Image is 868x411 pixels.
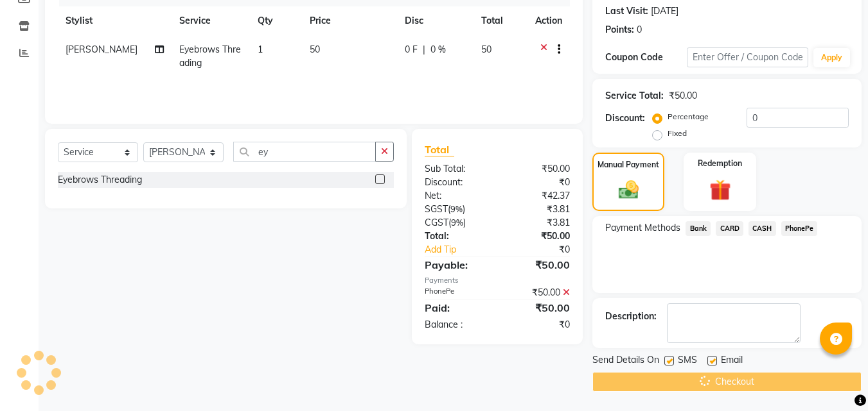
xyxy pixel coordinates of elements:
[233,142,376,162] input: Search or Scan
[605,310,657,323] div: Description:
[425,275,570,286] div: Payments
[497,300,580,315] div: ₹50.00
[748,221,776,236] span: CASH
[258,44,263,55] span: 1
[451,217,463,228] span: 9%
[250,6,302,35] th: Qty
[703,177,738,203] img: _gift.svg
[605,51,686,64] div: Coupon Code
[430,43,446,56] span: 0 %
[423,43,425,56] span: |
[721,353,743,369] span: Email
[698,158,742,169] label: Redemption
[497,162,580,176] div: ₹50.00
[474,6,528,35] th: Total
[179,44,241,69] span: Eyebrows Threading
[497,230,580,243] div: ₹50.00
[481,44,492,55] span: 50
[58,173,142,187] div: Eyebrows Threading
[425,203,448,215] span: SGST
[425,143,454,156] span: Total
[415,230,497,243] div: Total:
[651,4,678,18] div: [DATE]
[415,257,497,273] div: Payable:
[415,162,497,176] div: Sub Total:
[415,318,497,331] div: Balance :
[497,257,580,273] div: ₹50.00
[397,6,474,35] th: Disc
[425,217,448,228] span: CGST
[511,243,580,256] div: ₹0
[781,221,818,236] span: PhonePe
[415,243,511,256] a: Add Tip
[415,286,497,299] div: PhonePe
[66,44,137,55] span: [PERSON_NAME]
[813,48,850,67] button: Apply
[637,23,642,37] div: 0
[605,4,648,18] div: Last Visit:
[310,44,320,55] span: 50
[497,176,580,189] div: ₹0
[497,318,580,331] div: ₹0
[172,6,250,35] th: Service
[605,221,680,235] span: Payment Methods
[302,6,397,35] th: Price
[527,6,570,35] th: Action
[687,47,808,67] input: Enter Offer / Coupon Code
[668,111,709,122] label: Percentage
[612,178,645,201] img: _cash.svg
[497,203,580,216] div: ₹3.81
[678,353,697,369] span: SMS
[592,353,659,369] span: Send Details On
[605,89,664,103] div: Service Total:
[497,286,580,299] div: ₹50.00
[668,128,687,139] label: Fixed
[497,216,580,230] div: ₹3.81
[716,221,743,236] span: CARD
[605,23,634,37] div: Points:
[669,89,697,103] div: ₹50.00
[415,216,497,230] div: ( )
[405,43,418,56] span: 0 F
[415,189,497,203] div: Net:
[450,204,463,214] span: 9%
[605,112,645,125] div: Discount:
[415,300,497,315] div: Paid:
[415,203,497,216] div: ( )
[415,176,497,189] div: Discount:
[497,189,580,203] div: ₹42.37
[58,6,172,35] th: Stylist
[686,221,711,236] span: Bank
[598,159,659,171] label: Manual Payment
